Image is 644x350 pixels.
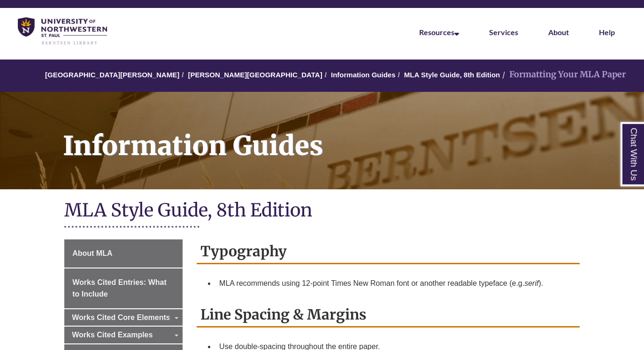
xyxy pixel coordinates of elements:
[489,28,518,37] a: Services
[188,71,322,79] a: [PERSON_NAME][GEOGRAPHIC_DATA]
[606,154,642,166] a: Back to Top
[72,331,153,339] span: Works Cited Examples
[72,313,170,321] span: Works Cited Core Elements
[599,28,615,37] a: Help
[404,71,500,79] a: MLA Style Guide, 8th Edition
[64,327,183,343] a: Works Cited Examples
[64,199,580,223] h1: MLA Style Guide, 8th Edition
[72,278,167,298] span: Works Cited Entries: What to Include
[197,303,580,328] h2: Line Spacing & Margins
[64,309,183,326] a: Works Cited Core Elements
[197,239,580,264] h2: Typography
[500,68,626,82] li: Formatting Your MLA Paper
[331,71,396,79] a: Information Guides
[548,28,569,37] a: About
[18,17,107,45] img: UNWSP Library Logo
[215,274,576,293] li: MLA recommends using 12-point Times New Roman font or another readable typeface (e.g. ).
[419,28,459,37] a: Resources
[64,268,183,308] a: Works Cited Entries: What to Include
[524,279,538,287] em: serif
[72,249,112,257] span: About MLA
[64,239,183,268] a: About MLA
[45,71,179,79] a: [GEOGRAPHIC_DATA][PERSON_NAME]
[53,92,644,177] h1: Information Guides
